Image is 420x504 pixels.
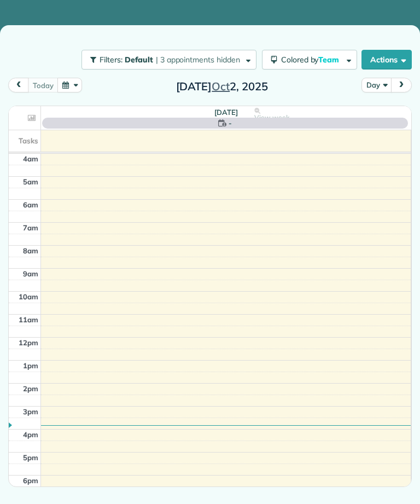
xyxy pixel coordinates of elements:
span: 9am [23,269,38,278]
span: Default [125,55,154,65]
span: - [229,118,232,129]
span: [DATE] [214,108,238,117]
span: | 3 appointments hidden [156,55,240,65]
button: Day [361,78,392,92]
span: Colored by [281,55,343,65]
span: View week [254,113,289,122]
span: 6am [23,200,38,209]
button: Actions [361,50,412,69]
span: 7am [23,223,38,232]
button: next [391,78,412,92]
a: Filters: Default | 3 appointments hidden [76,50,256,69]
span: 10am [19,292,38,301]
span: 5am [23,177,38,186]
button: prev [8,78,29,92]
span: 8am [23,246,38,255]
span: 12pm [19,338,38,347]
span: 3pm [23,407,38,416]
span: 5pm [23,453,38,462]
span: 4pm [23,430,38,439]
button: Colored byTeam [262,50,357,69]
button: today [28,78,58,92]
span: Filters: [100,55,122,65]
span: 11am [19,315,38,324]
span: Tasks [19,136,38,145]
h2: [DATE] 2, 2025 [154,80,290,92]
span: 6pm [23,476,38,485]
span: Oct [212,79,230,93]
span: Team [318,55,341,65]
span: 4am [23,154,38,163]
button: Filters: Default | 3 appointments hidden [81,50,256,69]
span: 1pm [23,361,38,370]
span: 2pm [23,384,38,393]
